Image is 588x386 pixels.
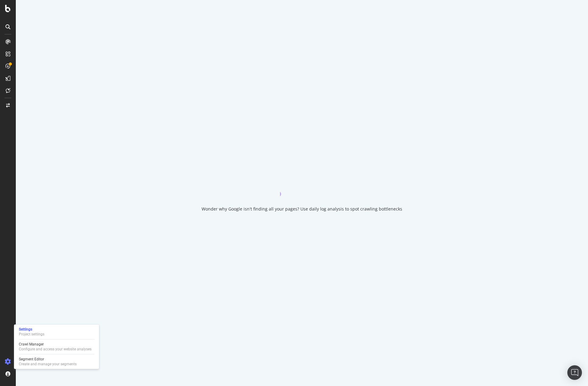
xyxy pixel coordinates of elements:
div: Wonder why Google isn't finding all your pages? Use daily log analysis to spot crawling bottlenecks [202,206,402,212]
div: Crawl Manager [19,342,92,347]
div: animation [280,174,324,196]
a: SettingsProject settings [16,326,97,337]
a: Crawl ManagerConfigure and access your website analyses [16,341,97,352]
div: Create and manage your segments [19,362,77,367]
div: Settings [19,327,44,332]
div: Project settings [19,332,44,337]
a: Segment EditorCreate and manage your segments [16,356,97,367]
div: Segment Editor [19,357,77,362]
div: Open Intercom Messenger [567,365,582,380]
div: Configure and access your website analyses [19,347,92,352]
